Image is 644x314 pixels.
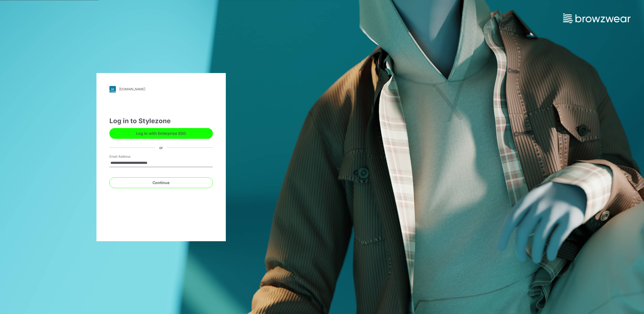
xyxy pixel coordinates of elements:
div: [DOMAIN_NAME] [119,87,145,91]
img: stylezone-logo.562084cfcfab977791bfbf7441f1a819.svg [109,86,116,92]
img: browzwear-logo.e42bd6dac1945053ebaf764b6aa21510.svg [563,13,631,23]
div: or [155,145,167,150]
a: [DOMAIN_NAME] [109,86,213,92]
label: Email Address [109,154,147,159]
button: Log in with Enterprise SSO [109,128,213,139]
div: Log in to Stylezone [109,116,213,126]
button: Continue [109,177,213,188]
